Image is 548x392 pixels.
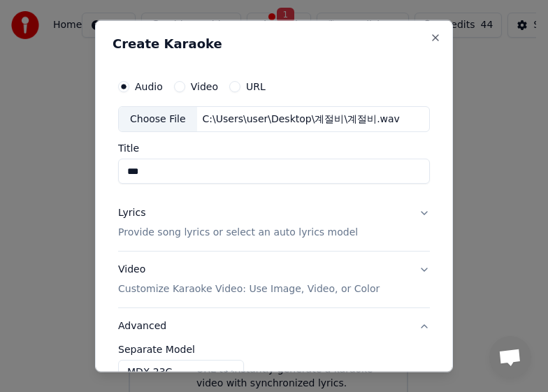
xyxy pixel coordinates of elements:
button: VideoCustomize Karaoke Video: Use Image, Video, or Color [118,252,430,307]
button: LyricsProvide song lyrics or select an auto lyrics model [118,195,430,251]
div: Video [118,263,380,296]
label: Title [118,143,430,153]
p: Customize Karaoke Video: Use Image, Video, or Color [118,282,380,296]
div: Lyrics [118,206,145,220]
label: URL [246,81,266,91]
label: Audio [135,81,163,91]
button: Advanced [118,308,430,344]
label: Video [191,81,218,91]
label: Separate Model [118,344,430,354]
div: C:\Users\user\Desktop\계절비\계절비.wav [197,112,405,126]
h2: Create Karaoke [113,37,435,50]
p: Provide song lyrics or select an auto lyrics model [118,226,358,240]
div: Choose File [119,106,197,131]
